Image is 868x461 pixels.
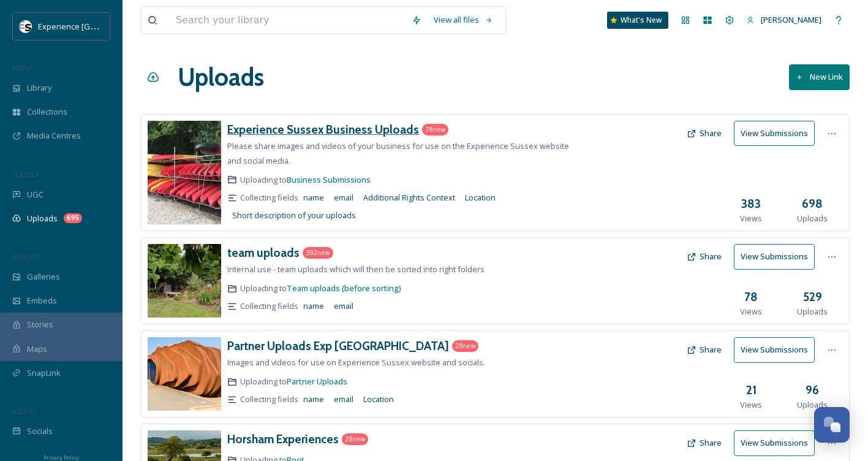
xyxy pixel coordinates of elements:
[797,306,828,318] span: Uploads
[797,213,828,224] span: Uploads
[240,394,298,405] span: Collecting fields
[227,338,449,353] h3: Partner Uploads Exp [GEOGRAPHIC_DATA]
[814,407,850,443] button: Open Chat
[27,189,43,200] span: UGC
[240,283,401,294] span: Uploading to
[334,192,353,204] span: email
[27,271,60,283] span: Galleries
[740,399,762,411] span: Views
[734,430,821,455] a: View Submissions
[303,300,324,312] span: name
[227,140,569,166] span: Please share images and videos of your business for use on the Experience Sussex website and soci...
[734,121,821,146] a: View Submissions
[27,367,61,379] span: SnapLink
[465,192,496,204] span: Location
[303,192,324,204] span: name
[27,106,67,118] span: Collections
[734,244,815,269] button: View Submissions
[287,376,347,387] a: Partner Uploads
[803,288,822,306] h3: 529
[681,338,728,362] button: Share
[452,340,478,352] div: 28 new
[303,247,333,259] div: 392 new
[342,433,368,445] div: 28 new
[227,357,485,368] span: Images and videos for use on Experience Sussex website and socials.
[240,174,371,186] span: Uploading to
[12,63,34,72] span: MEDIA
[681,431,728,455] button: Share
[170,7,406,34] input: Search your library
[287,174,371,185] a: Business Submissions
[12,406,37,416] span: SOCIALS
[363,394,394,405] span: Location
[227,122,419,137] h3: Experience Sussex Business Uploads
[806,381,819,399] h3: 96
[227,245,300,260] h3: team uploads
[38,20,159,32] span: Experience [GEOGRAPHIC_DATA]
[227,264,485,275] span: internal use - team uploads which will then be sorted into right folders
[148,244,221,318] img: 125165af-9d03-4ef7-82b6-2511deae84aa.jpg
[148,337,221,411] img: e73d093c-0a51-4230-b27a-e4dd8c2c8d6a.jpg
[334,394,353,405] span: email
[227,121,419,139] a: Experience Sussex Business Uploads
[12,170,39,179] span: COLLECT
[746,381,757,399] h3: 21
[287,283,401,294] a: Team uploads (before sorting)
[740,306,762,318] span: Views
[681,245,728,269] button: Share
[428,8,499,32] a: View all files
[227,244,300,262] a: team uploads
[64,213,82,223] div: 695
[27,82,51,94] span: Library
[227,432,339,446] h3: Horsham Experiences
[761,14,821,25] span: [PERSON_NAME]
[681,121,728,145] button: Share
[363,192,455,204] span: Additional Rights Context
[27,213,58,224] span: Uploads
[27,425,53,437] span: Socials
[240,300,298,312] span: Collecting fields
[20,20,32,32] img: WSCC%20ES%20Socials%20Icon%20-%20Secondary%20-%20Black.jpg
[27,343,47,355] span: Maps
[789,64,850,90] button: New Link
[744,288,758,306] h3: 78
[734,337,821,362] a: View Submissions
[734,244,821,269] a: View Submissions
[734,121,815,146] button: View Submissions
[334,300,353,312] span: email
[12,252,40,261] span: WIDGETS
[741,8,828,32] a: [PERSON_NAME]
[227,337,449,355] a: Partner Uploads Exp [GEOGRAPHIC_DATA]
[240,376,347,387] span: Uploading to
[227,430,339,448] a: Horsham Experiences
[232,210,356,221] span: Short description of your uploads
[802,195,823,213] h3: 698
[178,59,264,96] a: Uploads
[607,12,668,29] a: What's New
[27,130,81,142] span: Media Centres
[27,319,53,330] span: Stories
[740,213,762,224] span: Views
[741,195,761,213] h3: 383
[148,121,221,224] img: 218194f6-64f8-420b-acf8-e40114b89db6.jpg
[27,295,57,307] span: Embeds
[734,430,815,455] button: View Submissions
[734,337,815,362] button: View Submissions
[240,192,298,204] span: Collecting fields
[797,399,828,411] span: Uploads
[422,124,448,135] div: 78 new
[303,394,324,405] span: name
